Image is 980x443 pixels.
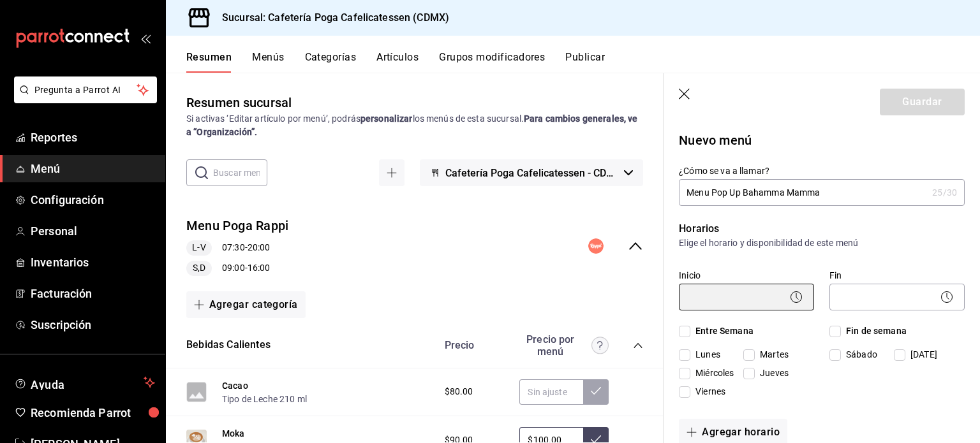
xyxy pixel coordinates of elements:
[755,367,789,380] span: Jueves
[841,324,907,338] span: Fin de semana
[222,393,307,405] button: Tipo de Leche 210 ml
[252,51,284,73] button: Menús
[166,207,664,286] div: collapse-menu-row
[213,160,267,185] input: Buscar menú
[31,375,138,390] span: Ayuda
[31,160,155,177] span: Menú
[439,51,545,73] button: Grupos modificadores
[186,51,980,73] div: navigation tabs
[690,348,720,361] span: Lunes
[186,338,271,352] button: Bebidas Calientes
[31,285,155,302] span: Facturación
[755,348,789,361] span: Martes
[679,131,965,150] p: Nuevo menú
[519,379,583,405] input: Sin ajuste
[679,271,814,280] label: Inicio
[679,166,965,175] label: ¿Cómo se va a llamar?
[305,51,357,73] button: Categorías
[690,324,754,338] span: Entre Semana
[360,113,413,124] strong: personalizar
[31,222,155,240] span: Personal
[222,379,248,392] button: Cacao
[633,340,643,351] button: collapse-category-row
[445,167,619,179] span: Cafetería Poga Cafelicatessen - CDMX
[222,427,245,440] button: Moka
[420,159,643,186] button: Cafetería Poga Cafelicatessen - CDMX
[519,333,609,358] div: Precio por menú
[186,291,306,318] button: Agregar categoría
[376,51,419,73] button: Artículos
[212,10,449,25] h3: Sucursal: Cafetería Poga Cafelicatessen (CDMX)
[445,385,473,398] span: $80.00
[432,339,514,351] div: Precio
[140,33,151,43] button: open_drawer_menu
[186,261,288,276] div: 09:00 - 16:00
[188,261,211,275] span: S,D
[14,76,157,103] button: Pregunta a Parrot AI
[186,51,232,73] button: Resumen
[31,316,155,333] span: Suscripción
[690,385,725,398] span: Viernes
[829,271,965,280] label: Fin
[31,404,155,421] span: Recomienda Parrot
[679,236,965,249] p: Elige el horario y disponibilidad de este menú
[679,221,965,236] p: Horarios
[841,348,877,361] span: Sábado
[186,217,288,235] button: Menu Poga Rappi
[186,112,643,139] div: Si activas ‘Editar artículo por menú’, podrás los menús de esta sucursal.
[9,92,157,106] a: Pregunta a Parrot AI
[31,129,155,146] span: Reportes
[905,348,937,361] span: [DATE]
[186,93,292,112] div: Resumen sucursal
[932,186,957,199] div: 25 /30
[31,254,155,271] span: Inventarios
[31,191,155,208] span: Configuración
[187,241,211,254] span: L-V
[186,240,288,256] div: 07:30 - 20:00
[690,367,734,380] span: Miércoles
[565,51,605,73] button: Publicar
[34,84,137,97] span: Pregunta a Parrot AI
